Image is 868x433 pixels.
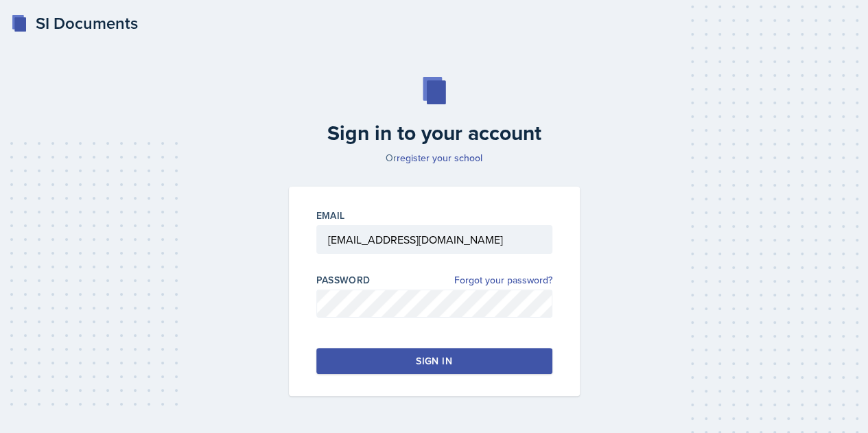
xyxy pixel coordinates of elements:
[11,11,138,36] a: SI Documents
[454,273,552,288] a: Forgot your password?
[316,348,552,374] button: Sign in
[397,151,482,165] a: register your school
[316,273,371,287] label: Password
[281,121,588,145] h2: Sign in to your account
[316,225,552,254] input: Email
[416,354,451,368] div: Sign in
[281,151,588,165] p: Or
[316,209,345,222] label: Email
